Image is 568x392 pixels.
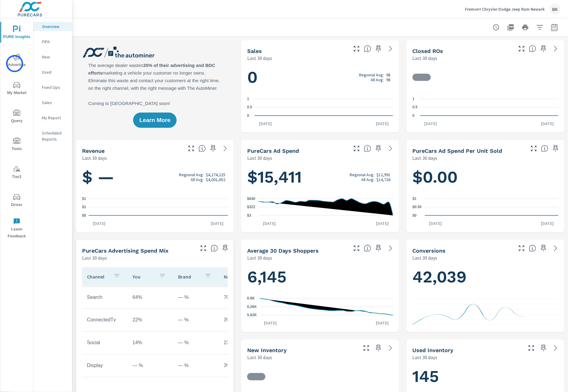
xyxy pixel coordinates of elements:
p: Regional Avg: [350,172,374,177]
p: 98 [386,77,391,82]
text: $640 [247,197,255,201]
h5: Sales [247,48,262,54]
td: 14% [128,335,173,351]
span: Save this to your personalized report [220,243,230,253]
h5: New Inventory [247,347,287,354]
p: All Avg: [361,177,374,182]
button: Make Fullscreen [352,144,362,153]
span: Driver [2,194,31,208]
text: 1 [247,97,249,101]
p: Last 30 days [247,154,272,162]
button: "Export Report to PDF" [505,21,517,33]
span: Save this to your personalized report [374,343,383,353]
p: Last 30 days [413,154,438,162]
p: All Avg: [371,77,384,82]
p: [DATE] [255,121,276,127]
button: Make Fullscreen [362,343,371,353]
p: $4,001,652 [206,177,225,182]
p: $12,991 [377,172,391,177]
h1: 6,145 [247,267,393,287]
span: Query [2,110,31,124]
h1: $0.00 [413,167,558,187]
text: $1 [82,197,86,201]
a: See more details in report [386,343,396,353]
text: $0.50 [413,205,422,209]
text: 1 [413,97,415,101]
span: Save this to your personalized report [374,144,383,153]
span: Save this to your personalized report [208,144,218,153]
h5: Revenue [82,148,105,154]
span: Number of Repair Orders Closed by the selected dealership group over the selected time range. [So... [529,45,536,52]
text: 5.62K [247,313,257,317]
td: — % [173,335,219,351]
p: Regional Avg: [359,72,384,77]
span: Advertise [2,54,31,68]
span: Total sales revenue over the selected date range. [Source: This data is sourced from the dealer’s... [199,145,206,152]
button: Make Fullscreen [529,144,539,153]
button: Make Fullscreen [352,44,362,54]
span: Save this to your personalized report [374,44,383,54]
span: Save this to your personalized report [539,44,549,54]
p: Last 30 days [413,354,438,361]
td: 64% [128,290,173,305]
h1: 0 [247,67,393,88]
td: — % [173,358,219,373]
p: [DATE] [372,320,393,326]
p: [DATE] [372,220,393,226]
button: Make Fullscreen [199,243,208,253]
a: See more details in report [220,144,230,153]
div: My Report [33,113,72,122]
text: 0 [247,114,249,118]
div: Fixed Ops [33,83,72,92]
p: Last 30 days [82,154,107,162]
p: [DATE] [537,220,558,226]
a: See more details in report [551,243,561,253]
td: Display [82,358,128,373]
button: Make Fullscreen [517,243,527,253]
button: Make Fullscreen [352,243,362,253]
p: [DATE] [206,220,228,226]
p: Brand [178,274,199,280]
p: All Avg: [191,177,204,182]
h1: $ — [82,167,228,187]
a: See more details in report [551,343,561,353]
span: Total cost of media for all PureCars channels for the selected dealership group over the selected... [364,145,371,152]
p: Last 30 days [82,254,107,261]
p: [DATE] [537,121,558,127]
td: — % [173,290,219,305]
p: Scheduled Reports [42,130,67,142]
div: PIPA [33,37,72,46]
h5: PureCars Ad Spend [247,148,299,154]
div: BK [550,4,561,15]
div: Overview [33,22,72,31]
p: Regional Avg: [179,172,204,177]
h5: Used Inventory [413,347,454,354]
td: 70% [219,290,265,305]
button: Make Fullscreen [517,44,527,54]
td: — % [128,358,173,373]
span: PURE Insights [2,26,31,40]
div: Used [33,68,72,77]
p: PIPA [42,39,67,45]
text: $1 [82,205,86,209]
a: See more details in report [386,144,396,153]
td: 3% [219,358,265,373]
text: 0.5 [247,105,252,110]
span: The number of dealer-specified goals completed by a visitor. [Source: This data is provided by th... [529,245,536,252]
div: New [33,52,72,61]
p: Sales [42,100,67,106]
span: A rolling 30 day total of daily Shoppers on the dealership website, averaged over the selected da... [364,245,371,252]
p: [DATE] [372,121,393,127]
p: Last 30 days [247,54,272,62]
td: 23% [219,335,265,351]
p: [DATE] [425,220,446,226]
button: Learn More [133,113,176,128]
span: Leave Feedback [2,218,31,240]
text: $322 [247,205,255,209]
p: Channel [87,274,108,280]
p: Used [42,69,67,75]
text: $0 [413,213,417,218]
text: 6.26K [247,305,257,309]
p: Last 30 days [247,254,272,261]
p: National [224,274,245,280]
